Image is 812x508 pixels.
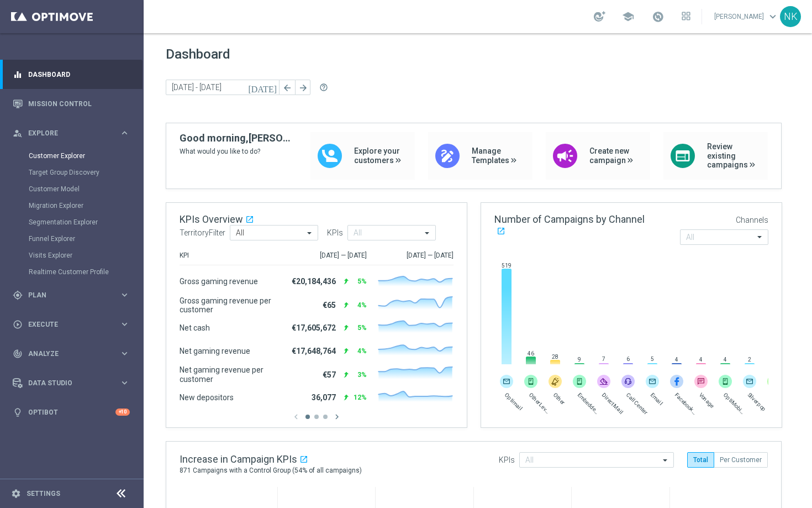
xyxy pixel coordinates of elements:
i: track_changes [13,349,23,359]
div: Analyze [13,349,119,359]
span: school [622,11,634,23]
div: Customer Model [29,181,143,197]
div: Mission Control [13,89,130,118]
div: Execute [13,320,119,329]
div: Migration Explorer [29,197,143,214]
button: equalizer Dashboard [12,70,130,79]
a: Segmentation Explorer [29,218,115,227]
div: Customer Explorer [29,148,143,164]
i: settings [11,489,21,499]
i: keyboard_arrow_right [119,378,130,388]
a: Customer Model [29,185,115,193]
a: Settings [27,490,60,497]
button: person_search Explore keyboard_arrow_right [12,129,130,138]
i: keyboard_arrow_right [119,290,130,300]
i: keyboard_arrow_right [119,348,130,359]
i: keyboard_arrow_right [119,319,130,329]
span: Plan [28,292,119,298]
span: Execute [28,321,119,328]
i: gps_fixed [13,290,23,300]
i: lightbulb [13,407,23,417]
i: keyboard_arrow_right [119,128,130,138]
a: Customer Explorer [29,151,115,160]
span: Analyze [28,350,119,357]
div: Explore [13,128,119,138]
div: Target Group Discovery [29,164,143,181]
span: Explore [28,130,119,137]
button: gps_fixed Plan keyboard_arrow_right [12,291,130,300]
a: Funnel Explorer [29,234,115,243]
div: Visits Explorer [29,247,143,264]
div: NK [780,6,801,27]
div: +10 [115,409,130,416]
i: equalizer [13,70,23,80]
div: Data Studio [13,378,119,388]
a: Target Group Discovery [29,168,115,177]
a: Migration Explorer [29,201,115,210]
button: track_changes Analyze keyboard_arrow_right [12,349,130,358]
i: play_circle_outline [13,320,23,329]
button: play_circle_outline Execute keyboard_arrow_right [12,320,130,329]
a: [PERSON_NAME]keyboard_arrow_down [713,8,780,25]
a: Mission Control [28,89,130,118]
div: Plan [13,290,119,300]
i: person_search [13,128,23,138]
button: Data Studio keyboard_arrow_right [12,379,130,387]
a: Dashboard [28,60,130,89]
div: Funnel Explorer [29,231,143,247]
a: Visits Explorer [29,251,115,260]
div: Segmentation Explorer [29,214,143,231]
button: lightbulb Optibot +10 [12,408,130,417]
a: Realtime Customer Profile [29,268,115,276]
a: Optibot [28,397,115,427]
span: Data Studio [28,380,119,386]
div: Optibot [13,397,130,427]
div: Dashboard [13,60,130,89]
span: keyboard_arrow_down [767,11,779,23]
button: Mission Control [12,99,130,108]
div: Realtime Customer Profile [29,264,143,280]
